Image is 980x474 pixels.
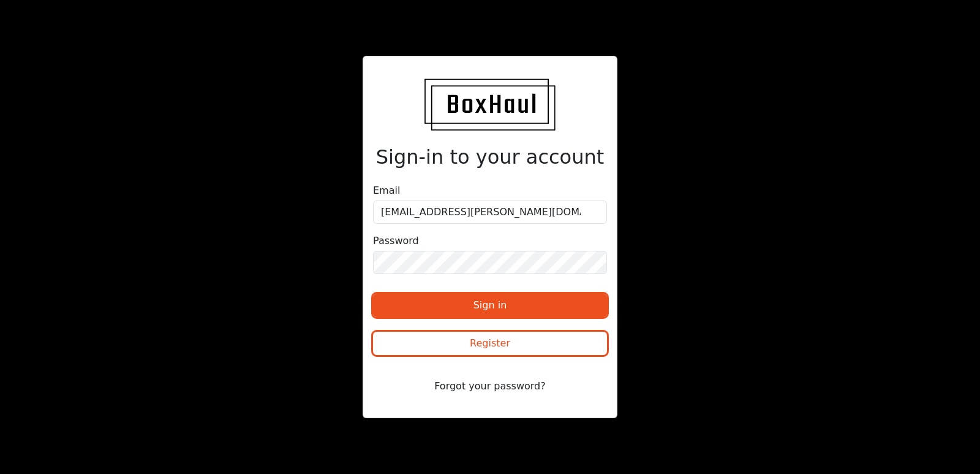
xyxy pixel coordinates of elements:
a: Register [373,340,607,351]
label: Password [373,234,419,248]
a: Forgot your password? [373,380,607,392]
label: Email [373,183,400,198]
button: Sign in [373,294,607,317]
button: Forgot your password? [373,375,607,398]
h2: Sign-in to your account [373,145,607,169]
button: Register [373,332,607,355]
img: BoxHaul [424,78,556,131]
